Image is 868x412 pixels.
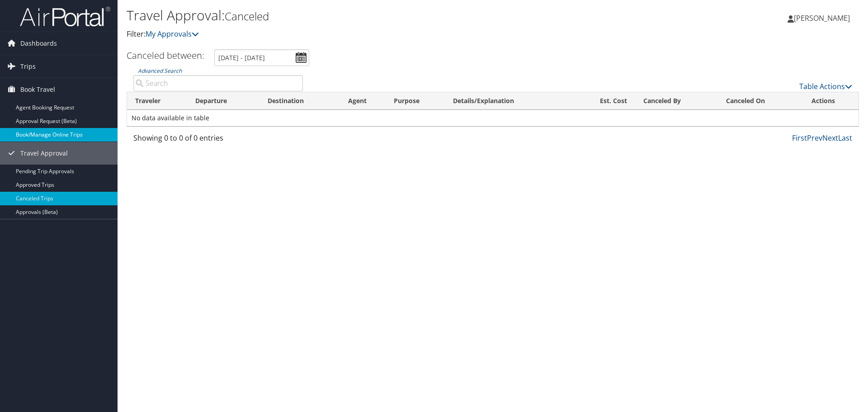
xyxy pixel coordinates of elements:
[187,92,259,110] th: Departure: activate to sort column ascending
[20,78,55,101] span: Book Travel
[792,133,807,143] a: First
[20,55,36,78] span: Trips
[822,133,838,143] a: Next
[259,92,340,110] th: Destination: activate to sort column ascending
[20,32,57,55] span: Dashboards
[340,92,386,110] th: Agent
[20,142,68,165] span: Travel Approval
[386,92,445,110] th: Purpose
[718,92,803,110] th: Canceled On: activate to sort column ascending
[838,133,852,143] a: Last
[799,81,852,91] a: Table Actions
[127,6,615,25] h1: Travel Approval:
[20,6,110,27] img: airportal-logo.png
[138,67,182,75] a: Advanced Search
[133,75,303,91] input: Advanced Search
[146,29,199,39] a: My Approvals
[794,13,850,23] span: [PERSON_NAME]
[225,9,269,24] small: Canceled
[133,133,303,148] div: Showing 0 to 0 of 0 entries
[788,5,859,32] a: [PERSON_NAME]
[127,49,204,62] h3: Canceled between:
[127,110,859,126] td: No data available in table
[214,49,309,66] input: [DATE] - [DATE]
[635,92,718,110] th: Canceled By: activate to sort column ascending
[445,92,574,110] th: Details/Explanation
[803,92,859,110] th: Actions
[574,92,636,110] th: Est. Cost: activate to sort column ascending
[127,28,615,40] p: Filter:
[807,133,822,143] a: Prev
[127,92,187,110] th: Traveler: activate to sort column ascending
